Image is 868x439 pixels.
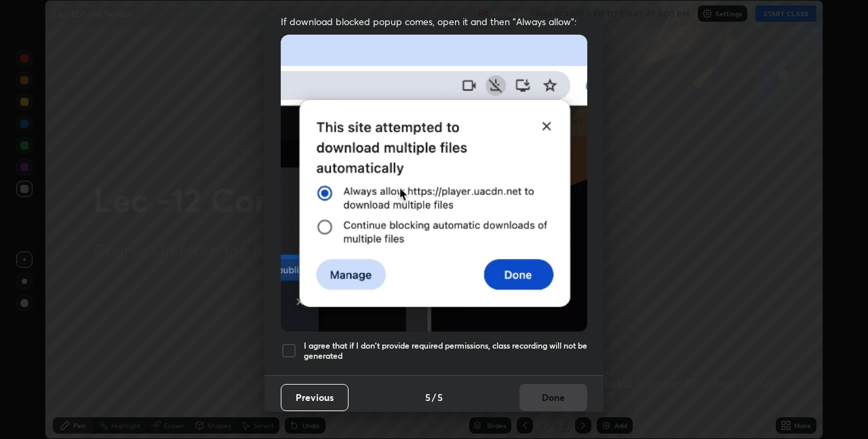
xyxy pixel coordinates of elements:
[281,35,587,332] img: downloads-permission-blocked.gif
[425,390,431,404] h4: 5
[281,15,587,28] span: If download blocked popup comes, open it and then "Always allow":
[437,390,443,404] h4: 5
[281,384,349,411] button: Previous
[304,340,587,362] h5: I agree that if I don't provide required permissions, class recording will not be generated
[432,390,436,404] h4: /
